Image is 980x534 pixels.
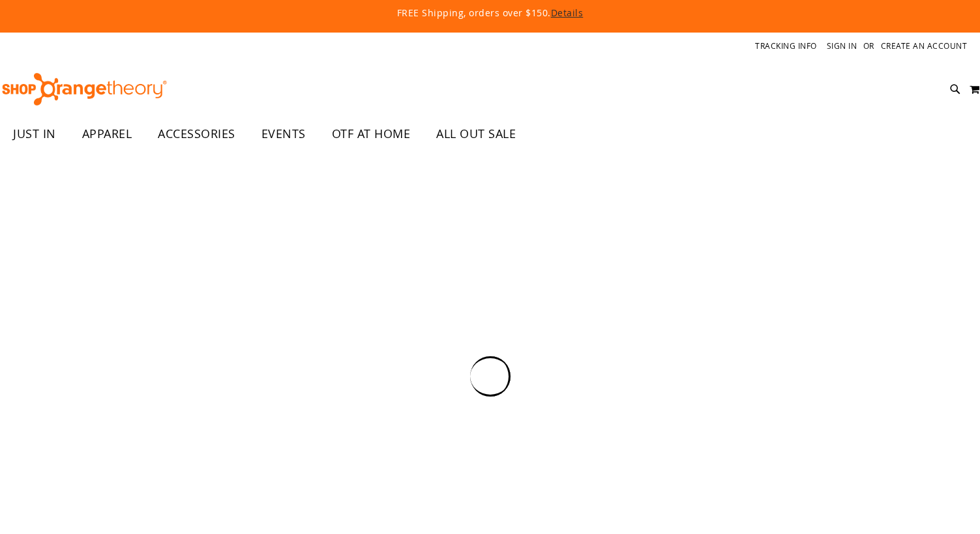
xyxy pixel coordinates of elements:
[248,119,319,149] a: EVENTS
[99,7,882,20] p: FREE Shipping, orders over $150.
[332,119,411,148] span: OTF AT HOME
[145,119,248,149] a: ACCESSORIES
[69,119,145,149] a: APPAREL
[827,40,857,51] a: Sign In
[82,119,132,148] span: APPAREL
[423,119,529,149] a: ALL OUT SALE
[13,119,56,148] span: JUST IN
[551,7,584,19] a: Details
[261,119,306,148] span: EVENTS
[881,40,968,51] a: Create an Account
[319,119,424,149] a: OTF AT HOME
[158,119,235,148] span: ACCESSORIES
[436,119,516,148] span: ALL OUT SALE
[755,40,817,51] a: Tracking Info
